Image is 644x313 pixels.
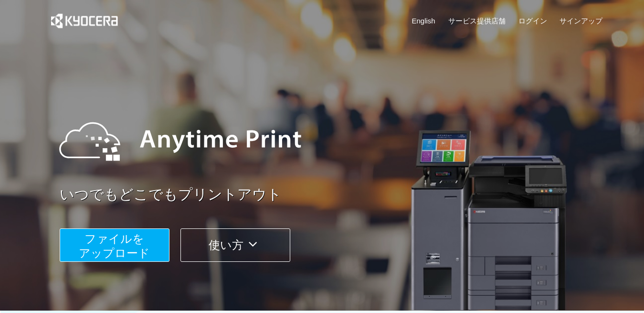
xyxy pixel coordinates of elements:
[448,16,506,26] a: サービス提供店舗
[60,184,609,205] a: いつでもどこでもプリントアウト
[180,228,290,262] button: 使い方
[560,16,602,26] a: サインアップ
[79,232,150,259] span: ファイルを ​​アップロード
[412,16,435,26] a: English
[60,228,169,262] button: ファイルを​​アップロード
[518,16,547,26] a: ログイン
